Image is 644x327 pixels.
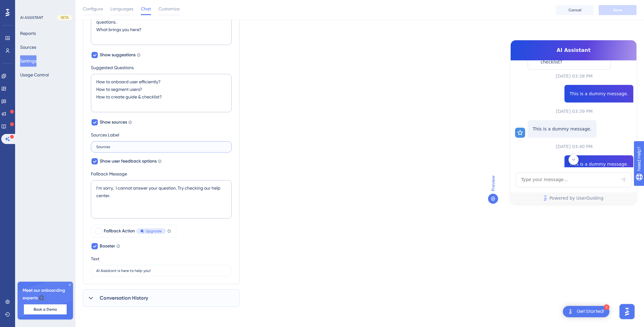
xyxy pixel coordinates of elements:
textarea: How to onboard user efficiently? How to segment users? How to create guide & checklist? [91,74,232,112]
span: Conversation History [100,294,148,302]
span: Book a Demo [34,307,57,312]
span: Chat [141,5,151,13]
button: [DATE] 03:40 PM [553,140,595,153]
button: Reports [20,28,36,39]
button: Book a Demo [24,304,67,314]
span: Customize [158,5,180,13]
label: Fallback Message [91,170,232,178]
div: 2 [604,304,609,310]
button: [DATE] 03:38 PM [553,70,595,82]
span: Booster [100,242,115,250]
span: [DATE] 03:40 PM [556,143,592,150]
button: Cancel [556,5,594,15]
textarea: Hi there! This is [PERSON_NAME] speaking. I’m here to answer your questions. What brings you here? [91,7,232,45]
span: This is a dummy message. [569,90,628,97]
span: Show suggestions [100,51,136,59]
button: Usage Control [20,69,49,80]
textarea: AI Assistant Text Input [516,172,631,187]
button: [DATE] 03:39 PM [553,105,595,118]
div: Text [91,255,99,263]
div: Send Message [620,177,626,183]
div: Get Started! [577,308,604,315]
label: Suggested Questions [91,64,232,71]
div: Sources Label [91,131,119,139]
button: Save [599,5,636,15]
span: [DATE] 03:39 PM [556,108,592,115]
div: BETA [57,15,72,20]
span: Show user feedback options [100,158,157,165]
span: [DATE] 03:38 PM [556,72,592,80]
span: Need Help? [15,2,39,9]
span: Cancel [569,8,581,13]
div: Fallback Action [104,227,166,235]
span: Show sources [100,119,127,126]
span: Upgrade [146,229,162,234]
div: AI ASSISTANT [20,15,43,20]
span: Meet our onboarding experts 🎧 [23,287,68,302]
span: AI Assistant [526,47,621,54]
div: Open Get Started! checklist, remaining modules: 2 [563,306,609,317]
p: This is a dummy message. [533,125,591,133]
img: launcher-image-alternative-text [567,308,574,315]
input: AI Assistant is here to help you! [96,269,226,273]
span: Preview [489,175,497,191]
textarea: I’m sorry, I cannot answer your question. Try checking our help center. [91,180,232,219]
iframe: UserGuiding AI Assistant Launcher [618,302,636,321]
span: Powered by UserGuiding [549,194,603,202]
span: This is a dummy message. [569,160,628,168]
span: Configure [83,5,103,13]
button: Sources [20,42,36,53]
span: Save [613,8,622,13]
button: Settings [20,55,36,67]
span: Languages [110,5,133,13]
input: Sources [96,145,226,149]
